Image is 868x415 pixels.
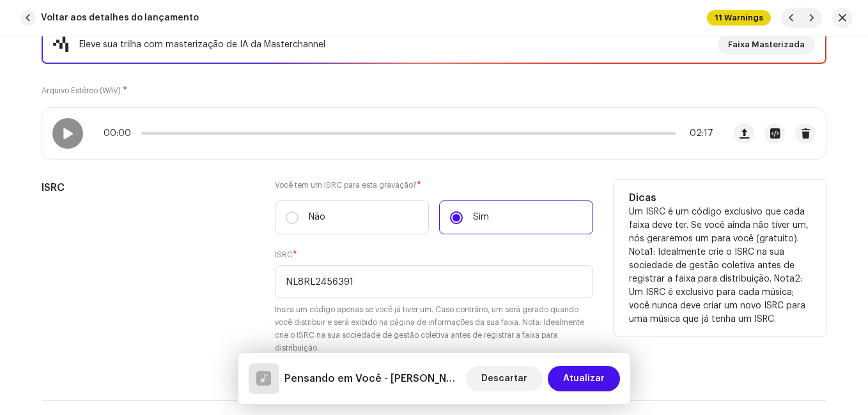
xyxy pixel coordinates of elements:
h5: Dicas [629,190,811,206]
button: Atualizar [548,366,620,391]
input: ABXYZ####### [275,265,593,298]
small: Insira um código apenas se você já tiver um. Caso contrário, um será gerado quando você distribui... [275,303,593,354]
h5: ISRC [42,180,254,195]
button: Descartar [466,366,543,391]
p: Sim [473,211,489,224]
label: Você tem um ISRC para esta gravação? [275,180,593,190]
button: Faixa Masterizada [718,34,815,55]
span: Atualizar [563,366,605,391]
p: Um ISRC é um código exclusivo que cada faixa deve ter. Se você ainda não tiver um, nós geraremos ... [629,206,811,326]
h5: Pensando em Você - José Ribeiro.wav [284,371,461,386]
span: Descartar [481,366,527,391]
div: Eleve sua trilha com masterização de IA da Masterchannel [79,37,325,52]
p: Não [309,211,325,224]
label: ISRC [275,250,297,260]
span: Faixa Masterizada [728,32,805,57]
span: 02:17 [681,128,713,139]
